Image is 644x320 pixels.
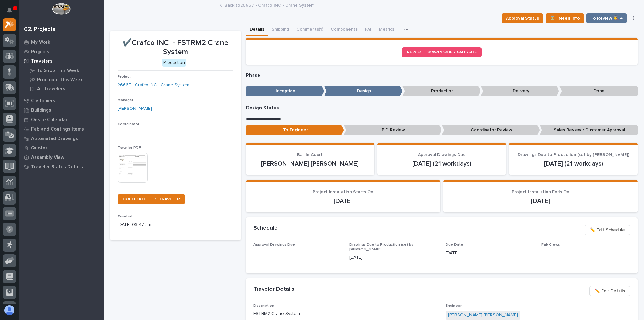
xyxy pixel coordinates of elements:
[550,14,580,22] span: ⏳ I Need Info
[253,286,294,293] h2: Traveler Details
[37,86,65,92] p: All Travelers
[118,194,185,204] a: DUPLICATE THIS TRAVELER
[123,197,180,201] span: DUPLICATE THIS TRAVELER
[37,68,79,74] p: To Shop This Week
[446,304,462,308] span: Engineer
[246,23,268,36] button: Details
[19,105,104,115] a: Buildings
[349,243,413,251] span: Drawings Due to Production (set by [PERSON_NAME])
[253,225,278,232] h2: Schedule
[118,146,141,150] span: Traveler PDF
[3,304,16,317] button: users-avatar
[418,153,466,157] span: Approval Drawings Due
[595,287,625,295] span: ✏️ Edit Details
[481,86,559,96] p: Delivery
[118,98,133,102] span: Manager
[14,6,16,10] p: 1
[31,126,84,132] p: Fab and Coatings Items
[19,134,104,143] a: Automated Drawings
[31,164,83,170] p: Traveler Status Details
[24,84,104,93] a: All Travelers
[502,13,543,23] button: Approval Status
[19,153,104,162] a: Assembly View
[517,160,630,167] p: [DATE] (21 workdays)
[8,8,16,18] div: Notifications1
[541,250,630,256] p: -
[297,153,323,157] span: Ball In Court
[19,143,104,153] a: Quotes
[19,115,104,124] a: Onsite Calendar
[246,105,638,111] p: Design Status
[19,124,104,134] a: Fab and Coatings Items
[402,86,481,96] p: Production
[361,23,375,36] button: FAI
[253,160,367,167] p: [PERSON_NAME] [PERSON_NAME]
[24,66,104,75] a: To Shop This Week
[118,215,132,218] span: Created
[52,3,70,15] img: Workspace Logo
[3,4,16,17] button: Notifications
[446,250,534,256] p: [DATE]
[118,75,131,79] span: Project
[19,56,104,66] a: Travelers
[589,286,630,296] button: ✏️ Edit Details
[162,59,186,67] div: Production
[246,72,638,78] p: Phase
[268,23,293,36] button: Shipping
[253,304,274,308] span: Description
[344,125,442,135] p: P.E. Review
[118,82,189,88] a: 26667 - Crafco INC - Crane System
[253,243,295,247] span: Approval Drawings Due
[31,155,64,160] p: Assembly View
[591,14,623,22] span: To Review 👨‍🏭 →
[324,86,402,96] p: Design
[541,243,560,247] span: Fab Crews
[313,190,373,194] span: Project Installation Starts On
[31,40,50,45] p: My Work
[31,117,68,123] p: Onsite Calendar
[118,105,152,112] a: [PERSON_NAME]
[31,145,48,151] p: Quotes
[585,225,630,235] button: ✏️ Edit Schedule
[349,254,438,261] p: [DATE]
[448,312,518,318] a: [PERSON_NAME] [PERSON_NAME]
[31,136,78,142] p: Automated Drawings
[402,47,482,57] a: REPORT DRAWING/DESIGN ISSUE
[442,125,540,135] p: Coordinator Review
[225,1,314,8] a: Back to26667 - Crafco INC - Crane System
[31,98,55,104] p: Customers
[590,226,625,234] span: ✏️ Edit Schedule
[24,75,104,84] a: Produced This Week
[586,13,627,23] button: To Review 👨‍🏭 →
[118,122,139,126] span: Coordinator
[540,125,638,135] p: Sales Review / Customer Approval
[24,26,55,33] div: 02. Projects
[19,47,104,56] a: Projects
[518,153,629,157] span: Drawings Due to Production (set by [PERSON_NAME])
[253,250,342,256] p: -
[253,311,438,317] p: FSTRM2 Crane System
[31,59,53,64] p: Travelers
[446,243,463,247] span: Due Date
[246,86,324,96] p: Inception
[19,162,104,171] a: Traveler Status Details
[512,190,569,194] span: Project Installation Ends On
[407,50,477,54] span: REPORT DRAWING/DESIGN ISSUE
[37,77,83,83] p: Produced This Week
[246,125,344,135] p: To Engineer
[451,197,630,205] p: [DATE]
[253,197,433,205] p: [DATE]
[375,23,398,36] button: Metrics
[385,160,498,167] p: [DATE] (21 workdays)
[118,129,233,136] p: -
[559,86,638,96] p: Done
[31,49,49,55] p: Projects
[506,14,539,22] span: Approval Status
[31,108,51,113] p: Buildings
[546,13,584,23] button: ⏳ I Need Info
[118,38,233,57] p: ✔️Crafco INC - FSTRM2 Crane System
[293,23,327,36] button: Comments (1)
[118,222,233,228] p: [DATE] 09:47 am
[327,23,361,36] button: Components
[19,96,104,105] a: Customers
